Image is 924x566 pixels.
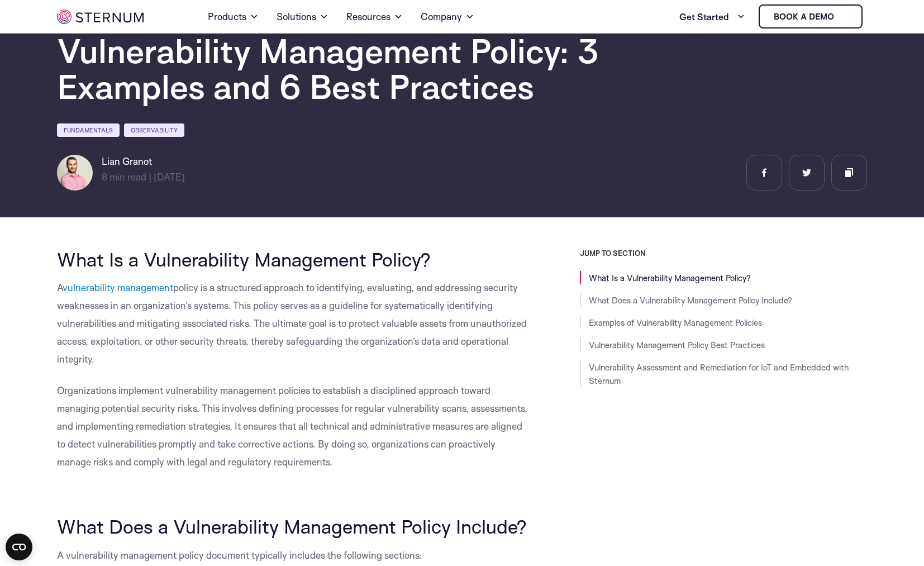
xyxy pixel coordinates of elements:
[57,155,93,191] img: Lian Granot
[346,1,403,32] a: Resources
[57,384,527,468] span: Organizations implement vulnerability management policies to establish a disciplined approach tow...
[154,171,185,183] span: [DATE]
[589,273,751,283] a: What Is a Vulnerability Management Policy?
[57,33,727,104] h1: Vulnerability Management Policy: 3 Examples and 6 Best Practices
[102,155,185,168] h6: Lian Granot
[589,340,765,350] a: Vulnerability Management Policy Best Practices
[589,362,849,386] a: Vulnerability Assessment and Remediation for IoT and Embedded with Sternum
[208,1,259,32] a: Products
[124,123,184,137] a: Observability
[839,12,847,21] img: sternum iot
[589,317,762,328] a: Examples of Vulnerability Management Policies
[57,123,120,137] a: Fundamentals
[589,295,792,306] a: What Does a Vulnerability Management Policy Include?
[580,249,867,258] h3: JUMP TO SECTION
[57,248,431,271] span: What Is a Vulnerability Management Policy?
[6,534,32,560] button: Open CMP widget
[102,171,107,183] span: 8
[277,1,328,32] a: Solutions
[57,282,527,365] span: policy is a structured approach to identifying, evaluating, and addressing security weaknesses in...
[57,282,63,293] span: A
[759,4,863,28] a: Book a demo
[63,282,173,293] a: vulnerability management
[679,6,745,28] a: Get Started
[57,9,144,24] img: sternum iot
[421,1,474,32] a: Company
[102,171,151,183] span: min read |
